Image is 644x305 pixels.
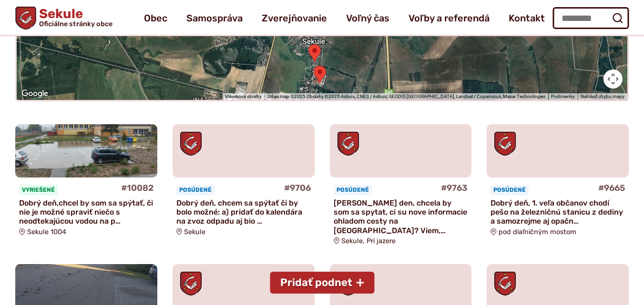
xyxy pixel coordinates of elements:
[19,88,51,100] a: Otvoriť túto oblasť v Mapách Google (otvorí nové okno)
[186,5,243,31] a: Samospráva
[176,198,311,226] p: Dobrý deň, chcem sa spýtať či by bolo možné: a) pridať do kalendára na zvoz odpadu aj bio …
[598,183,625,194] h4: #9665
[509,5,545,31] a: Kontakt
[334,185,372,195] span: Posúdené
[270,272,374,294] button: Pridať podnet
[176,185,215,195] span: Posúdené
[267,94,545,99] span: Údaje máp ©2025 Obrázky ©2025 Airbus, CNES / Airbus, GEODIS [GEOGRAPHIC_DATA], Landsat / Copernic...
[15,124,157,240] a: #10082 Vyriešené Dobrý deň,chcel by som sa spýtať, či nie je možné spraviť niečo s neodtekajúcou ...
[499,228,576,236] span: pod diaľničným mostom
[15,7,112,30] a: Logo Sekule, prejsť na domovskú stránku.
[491,185,529,195] span: Posúdené
[225,93,262,100] button: Klávesové skratky
[441,183,468,194] h4: #9763
[19,198,153,226] p: Dobrý deň,chcel by som sa spýtať, či nie je možné spraviť niečo s neodtekajúcou vodou na p…
[19,88,51,100] img: Google
[491,198,625,226] p: Dobrý deň, 1. veľa občanov chodí pešo na železničnú stanicu z dediny a samozrejme aj opačn…
[173,124,315,240] a: #9706 Posúdené Dobrý deň, chcem sa spýtať či by bolo možné: a) pridať do kalendára na zvoz odpadu...
[346,5,389,31] a: Voľný čas
[487,124,629,240] a: #9665 Posúdené Dobrý deň, 1. veľa občanov chodí pešo na železničnú stanicu z dediny a samozrejme ...
[36,8,112,28] span: Sekule
[262,5,327,31] a: Zverejňovanie
[330,124,472,249] a: #9763 Posúdené [PERSON_NAME] den, chcela by som sa spytat, ci su nove informacie ohladom cesty na...
[409,5,490,31] a: Voľby a referendá
[551,94,575,99] a: Podmienky (otvorí sa na novej karte)
[603,69,623,89] button: Ovládať kameru na mape
[144,5,167,31] a: Obec
[341,237,396,245] span: Sekule, Pri jazere
[280,276,352,289] span: Pridať podnet
[284,183,311,194] h4: #9706
[121,183,153,194] h4: #10082
[19,185,58,195] span: Vyriešené
[184,228,205,236] span: Sekule
[39,20,112,27] span: Oficiálne stránky obce
[27,228,66,236] span: Sekule 1004
[15,7,36,30] img: Prejsť na domovskú stránku
[334,198,468,235] p: [PERSON_NAME] den, chcela by som sa spytat, ci su nove informacie ohladom cesty na [GEOGRAPHIC_DA...
[581,94,624,99] a: Nahlásiť chybu mapy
